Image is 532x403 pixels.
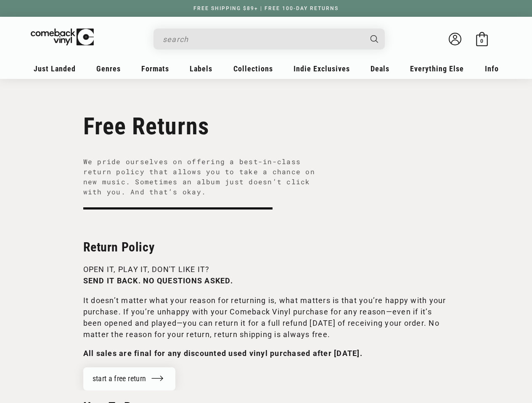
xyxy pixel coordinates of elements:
a: start a free return [83,367,176,390]
span: Collections [233,64,273,73]
span: 0 [480,38,483,44]
span: Everything Else [410,64,464,73]
button: Search [363,29,386,50]
span: Just Landed [34,64,76,73]
input: search [163,31,362,48]
p: We pride ourselves on offering a best-in-class return policy that allows you to take a chance on ... [83,157,325,197]
span: Genres [96,64,121,73]
a: FREE SHIPPING $89+ | FREE 100-DAY RETURNS [185,5,347,11]
strong: All sales are final for any discounted used vinyl purchased after [DATE]. [83,349,363,358]
span: Info [485,64,499,73]
p: It doesn’t matter what your reason for returning is, what matters is that you’re happy with your ... [83,295,449,340]
span: Formats [141,64,169,73]
h1: Free Returns [83,113,449,140]
span: Labels [190,64,212,73]
span: Indie Exclusives [294,64,350,73]
h2: Return Policy [83,239,449,255]
div: Search [154,29,385,50]
p: OPEN IT, PLAY IT, DON'T LIKE IT? [83,264,449,286]
strong: SEND IT BACK. NO QUESTIONS ASKED. [83,276,233,285]
span: Deals [371,64,389,73]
